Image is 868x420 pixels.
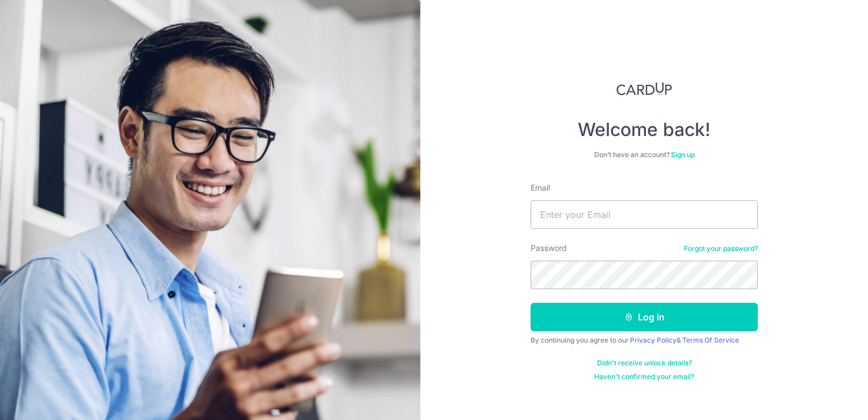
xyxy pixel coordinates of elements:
[671,150,695,159] a: Sign up
[531,242,567,254] label: Password
[531,118,758,141] h4: Welcome back!
[531,200,758,229] input: Enter your Email
[594,372,694,381] a: Haven't confirmed your email?
[684,244,758,253] a: Forgot your password?
[616,82,672,96] img: CardUp Logo
[531,150,758,159] div: Don’t have an account?
[682,336,739,344] a: Terms Of Service
[531,303,758,331] button: Log in
[531,182,550,193] label: Email
[630,336,677,344] a: Privacy Policy
[597,359,692,368] a: Didn't receive unlock details?
[531,336,758,345] div: By continuing you agree to our &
